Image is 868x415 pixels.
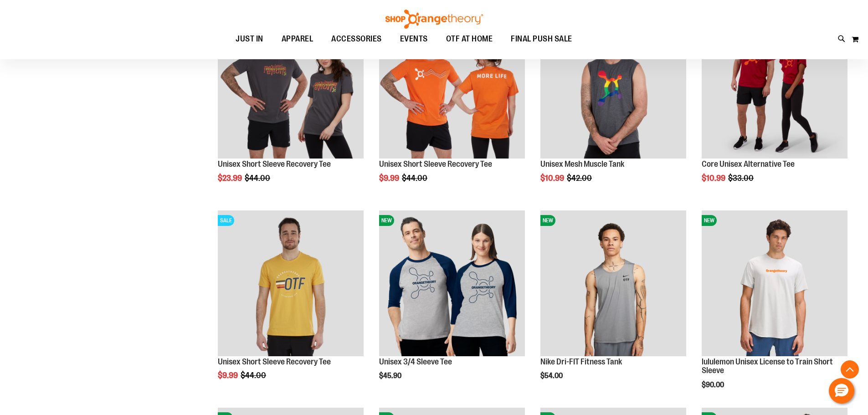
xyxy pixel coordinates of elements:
[540,13,686,160] a: Product image for Unisex Mesh Muscle TankSALE
[379,174,401,183] span: $9.99
[829,378,854,404] button: Hello, have a question? Let’s chat.
[218,210,364,356] img: Product image for Unisex Short Sleeve Recovery Tee
[702,13,847,160] a: Product image for Core Unisex Alternative TeeSALE
[213,8,368,206] div: product
[218,13,364,160] a: Product image for Unisex Short Sleeve Recovery TeeSALE
[728,174,755,183] span: $33.00
[536,8,691,206] div: product
[702,215,717,226] span: NEW
[379,13,525,160] a: Product image for Unisex Short Sleeve Recovery TeeSALE
[379,372,403,380] span: $45.90
[702,13,847,159] img: Product image for Core Unisex Alternative Tee
[702,159,795,169] a: Core Unisex Alternative Tee
[702,210,847,358] a: lululemon Unisex License to Train Short SleeveNEW
[540,210,686,358] a: Nike Dri-FIT Fitness TankNEW
[540,215,555,226] span: NEW
[702,357,833,375] a: lululemon Unisex License to Train Short Sleeve
[375,206,529,404] div: product
[213,206,368,404] div: product
[567,174,593,183] span: $42.00
[379,357,452,366] a: Unisex 3/4 Sleeve Tee
[379,215,394,226] span: NEW
[511,29,572,49] span: FINAL PUSH SALE
[379,210,525,358] a: Unisex 3/4 Sleeve TeeNEW
[502,29,581,50] a: FINAL PUSH SALE
[218,210,364,358] a: Product image for Unisex Short Sleeve Recovery TeeSALE
[446,29,493,49] span: OTF AT HOME
[218,159,331,169] a: Unisex Short Sleeve Recovery Tee
[536,206,691,404] div: product
[379,13,525,159] img: Product image for Unisex Short Sleeve Recovery Tee
[331,29,382,49] span: ACCESSORIES
[540,357,622,366] a: Nike Dri-FIT Fitness Tank
[379,159,492,169] a: Unisex Short Sleeve Recovery Tee
[437,29,502,50] a: OTF AT HOME
[540,174,565,183] span: $10.99
[236,29,263,49] span: JUST IN
[702,174,727,183] span: $10.99
[400,29,428,49] span: EVENTS
[245,174,272,183] span: $44.00
[540,159,624,169] a: Unisex Mesh Muscle Tank
[218,357,331,366] a: Unisex Short Sleeve Recovery Tee
[218,215,234,226] span: SALE
[702,381,725,389] span: $90.00
[218,13,364,159] img: Product image for Unisex Short Sleeve Recovery Tee
[379,210,525,356] img: Unisex 3/4 Sleeve Tee
[540,372,564,380] span: $54.00
[218,371,239,380] span: $9.99
[540,210,686,356] img: Nike Dri-FIT Fitness Tank
[697,8,852,206] div: product
[282,29,313,49] span: APPAREL
[841,360,859,379] button: Back To Top
[540,13,686,159] img: Product image for Unisex Mesh Muscle Tank
[272,29,323,49] a: APPAREL
[322,29,391,50] a: ACCESSORIES
[384,10,484,29] img: Shop Orangetheory
[226,29,272,50] a: JUST IN
[375,8,529,206] div: product
[402,174,429,183] span: $44.00
[702,210,847,356] img: lululemon Unisex License to Train Short Sleeve
[391,29,437,50] a: EVENTS
[241,371,267,380] span: $44.00
[697,206,852,412] div: product
[218,174,243,183] span: $23.99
